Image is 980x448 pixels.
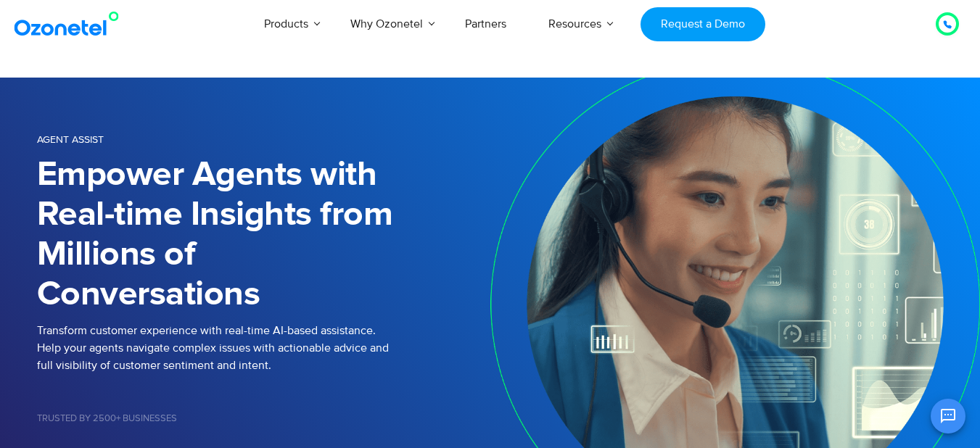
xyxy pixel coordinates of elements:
a: Request a Demo [641,7,765,41]
h5: Trusted by 2500+ Businesses [37,414,490,423]
h1: Empower Agents with Real-time Insights from Millions of Conversations [37,155,490,315]
p: Transform customer experience with real-time AI-based assistance. Help your agents navigate compl... [37,322,490,374]
span: Agent Assist [37,133,104,146]
button: Open chat [931,399,965,434]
